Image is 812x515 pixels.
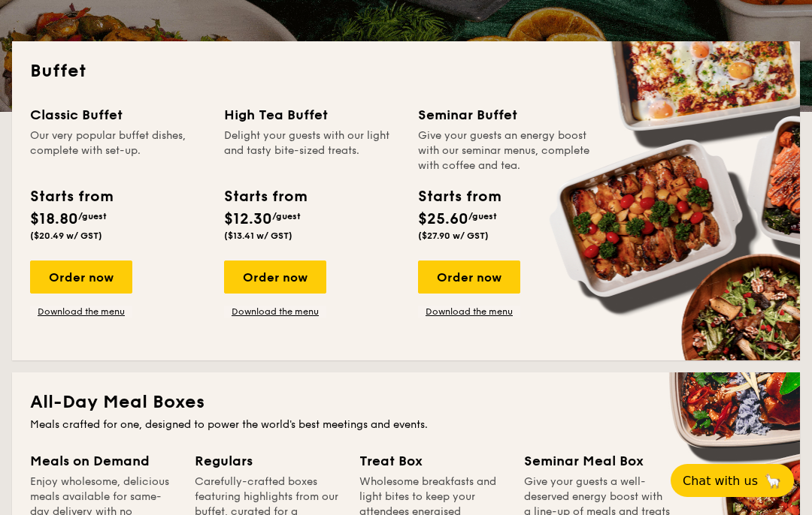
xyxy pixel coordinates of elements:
div: Meals on Demand [30,450,177,471]
div: Starts from [30,185,112,208]
div: Regulars [195,450,341,471]
span: /guest [468,211,497,221]
button: Chat with us🦙 [671,464,794,497]
span: ($27.90 w/ GST) [418,230,489,241]
div: Meals crafted for one, designed to power the world's best meetings and events. [30,417,782,432]
span: ($13.41 w/ GST) [224,230,292,241]
div: Order now [30,261,132,294]
h2: All-Day Meal Boxes [30,390,782,414]
div: Give your guests an energy boost with our seminar menus, complete with coffee and tea. [418,128,594,173]
span: /guest [272,211,301,221]
div: Starts from [418,185,500,208]
div: High Tea Buffet [224,104,400,125]
a: Download the menu [224,306,326,318]
div: Our very popular buffet dishes, complete with set-up. [30,128,206,173]
span: Chat with us [683,474,758,488]
span: $18.80 [30,210,78,228]
a: Download the menu [418,306,520,318]
span: $25.60 [418,210,468,228]
span: /guest [78,211,107,221]
div: Seminar Meal Box [524,450,671,471]
div: Delight your guests with our light and tasty bite-sized treats. [224,128,400,173]
div: Treat Box [359,450,506,471]
h2: Buffet [30,59,782,83]
span: 🦙 [764,472,782,489]
a: Download the menu [30,306,132,318]
div: Starts from [224,185,306,208]
span: $12.30 [224,210,272,228]
div: Order now [224,261,326,294]
span: ($20.49 w/ GST) [30,230,102,241]
div: Classic Buffet [30,104,206,125]
div: Order now [418,261,520,294]
div: Seminar Buffet [418,104,594,125]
